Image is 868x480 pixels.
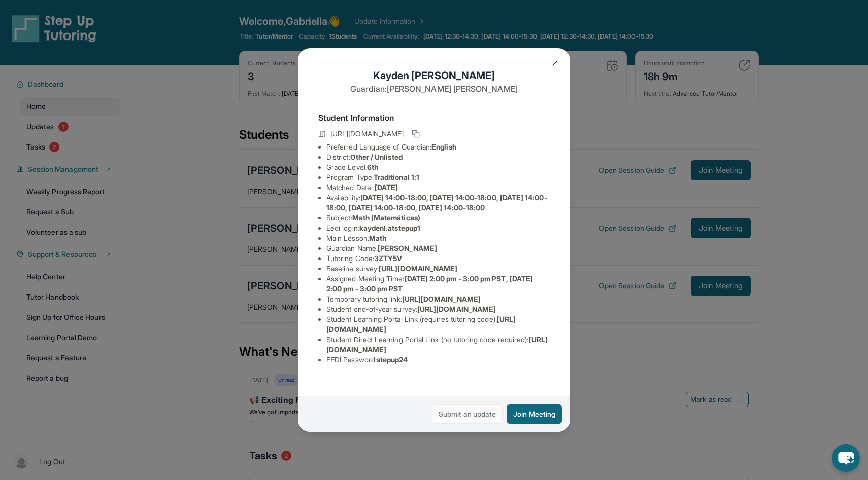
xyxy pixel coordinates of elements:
[318,83,550,95] p: Guardian: [PERSON_NAME] [PERSON_NAME]
[318,112,550,124] h4: Student Information
[377,355,408,364] span: stepup24
[369,234,386,242] span: Math
[379,264,457,273] span: [URL][DOMAIN_NAME]
[326,193,550,213] li: Availability:
[326,243,550,253] li: Guardian Name :
[326,213,550,223] li: Subject :
[326,172,550,182] li: Program Type:
[326,223,550,233] li: Eedi login :
[551,59,559,67] img: Close Icon
[350,153,403,161] span: Other / Unlisted
[507,404,562,424] button: Join Meeting
[318,68,550,83] h1: Kayden [PERSON_NAME]
[374,254,402,263] span: 3ZTY5V
[410,128,422,140] button: Copy link
[432,404,503,424] a: Submit an update
[417,305,496,313] span: [URL][DOMAIN_NAME]
[326,304,550,314] li: Student end-of-year survey :
[326,162,550,172] li: Grade Level:
[431,142,456,151] span: English
[326,335,550,355] li: Student Direct Learning Portal Link (no tutoring code required) :
[326,274,533,293] span: [DATE] 2:00 pm - 3:00 pm PST, [DATE] 2:00 pm - 3:00 pm PST
[330,129,404,139] span: [URL][DOMAIN_NAME]
[359,224,420,232] span: kaydenl.atstepup1
[832,444,860,472] button: chat-button
[326,355,550,365] li: EEDI Password :
[326,264,550,274] li: Baseline survey :
[326,253,550,264] li: Tutoring Code :
[375,183,398,192] span: [DATE]
[378,244,437,252] span: [PERSON_NAME]
[326,193,547,212] span: [DATE] 14:00-18:00, [DATE] 14:00-18:00, [DATE] 14:00-18:00, [DATE] 14:00-18:00, [DATE] 14:00-18:00
[326,142,550,152] li: Preferred Language of Guardian:
[402,294,481,303] span: [URL][DOMAIN_NAME]
[367,163,378,171] span: 6th
[326,233,550,243] li: Main Lesson :
[326,182,550,193] li: Matched Date:
[326,152,550,162] li: District:
[326,314,550,335] li: Student Learning Portal Link (requires tutoring code) :
[374,173,419,181] span: Traditional 1:1
[352,213,420,222] span: Math (Matemáticas)
[326,294,550,304] li: Temporary tutoring link :
[326,274,550,294] li: Assigned Meeting Time :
